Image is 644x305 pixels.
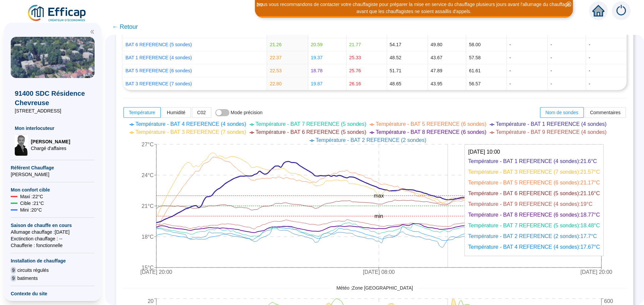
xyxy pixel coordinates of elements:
[349,55,361,60] span: 25.33
[581,269,612,275] tspan: [DATE] 20:00
[363,269,395,275] tspan: [DATE] 08:00
[31,138,70,145] span: [PERSON_NAME]
[586,64,627,77] td: -
[125,55,192,60] a: BAT 1 REFERENCE (4 sondes)
[256,121,366,127] span: Température - BAT 7 REFERENCE (5 sondes)
[270,68,281,73] span: 22.53
[15,89,91,107] span: 91400 SDC Résidence Chevreuse
[507,38,548,51] td: -
[592,5,604,17] span: home
[256,1,572,15] div: Nous vous recommandons de contacter votre chauffagiste pour préparer la mise en service du chauff...
[257,2,263,7] i: 2 / 3
[428,38,466,51] td: 49.80
[586,77,627,90] td: -
[270,81,281,86] span: 22.80
[125,81,192,86] a: BAT 3 REFERENCE (7 sondes)
[31,145,70,152] span: Chargé d'affaires
[125,68,192,73] a: BAT 5 REFERENCE (6 sondes)
[387,38,428,51] td: 54.17
[20,200,44,207] span: Cible : 21 °C
[11,235,95,242] span: Exctinction chauffage : --
[11,290,95,297] span: Contexte du site
[136,121,246,127] span: Température - BAT 4 REFERENCE (4 sondes)
[548,77,586,90] td: -
[231,110,263,115] span: Mode précision
[142,234,154,240] tspan: 18°C
[507,64,548,77] td: -
[11,267,16,274] span: 9
[142,203,154,209] tspan: 21°C
[316,137,426,143] span: Température - BAT 2 REFERENCE (2 sondes)
[11,229,95,235] span: Allumage chauffage : [DATE]
[11,242,95,249] span: Chaufferie : fonctionnelle
[428,51,466,64] td: 43.67
[311,68,323,73] span: 18.78
[27,4,88,23] img: efficap energie logo
[11,222,95,229] span: Saison de chauffe en cours
[604,298,613,304] tspan: 600
[507,51,548,64] td: -
[167,110,185,115] span: Humidité
[332,285,418,292] span: Météo : Zone [GEOGRAPHIC_DATA]
[15,134,28,156] img: Chargé d'affaires
[590,110,621,115] span: Commentaires
[125,42,192,47] a: BAT 6 REFERENCE (5 sondes)
[197,110,206,115] span: C02
[11,186,95,193] span: Mon confort cible
[136,129,246,135] span: Température - BAT 3 REFERENCE (7 sondes)
[586,38,627,51] td: -
[311,81,323,86] span: 19.87
[466,64,507,77] td: 61.61
[374,193,384,199] tspan: max
[90,29,95,34] span: double-left
[349,68,361,73] span: 25.76
[270,42,281,47] span: 21.26
[270,55,281,60] span: 22.37
[311,42,323,47] span: 20.59
[586,51,627,64] td: -
[387,51,428,64] td: 48.52
[142,172,154,178] tspan: 24°C
[11,257,95,264] span: Installation de chauffage
[17,275,38,282] span: batiments
[11,275,16,282] span: 9
[548,38,586,51] td: -
[548,64,586,77] td: -
[466,51,507,64] td: 57.58
[142,265,154,271] tspan: 15°C
[612,1,631,20] img: alerts
[466,38,507,51] td: 58.00
[15,125,91,132] span: Mon interlocuteur
[11,171,95,178] span: [PERSON_NAME]
[112,22,138,31] span: ← Retour
[142,142,154,147] tspan: 27°C
[311,55,323,60] span: 19.37
[20,207,42,213] span: Mini : 20 °C
[20,193,43,200] span: Maxi : 22 °C
[545,110,578,115] span: Nom de sondes
[256,129,366,135] span: Température - BAT 6 REFERENCE (5 sondes)
[376,121,486,127] span: Température - BAT 5 REFERENCE (6 sondes)
[507,77,548,90] td: -
[11,164,95,171] span: Référent Chauffage
[141,269,172,275] tspan: [DATE] 20:00
[496,121,606,127] span: Température - BAT 1 REFERENCE (4 sondes)
[466,77,507,90] td: 56.57
[129,110,155,115] span: Température
[349,81,361,86] span: 26.16
[428,77,466,90] td: 43.95
[148,298,154,304] tspan: 20
[349,42,361,47] span: 21.77
[376,129,486,135] span: Température - BAT 8 REFERENCE (6 sondes)
[387,64,428,77] td: 51.71
[548,51,586,64] td: -
[496,129,606,135] span: Température - BAT 9 REFERENCE (4 sondes)
[15,107,91,114] span: [STREET_ADDRESS]
[428,64,466,77] td: 47.89
[17,267,49,274] span: circuits régulés
[387,77,428,90] td: 48.65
